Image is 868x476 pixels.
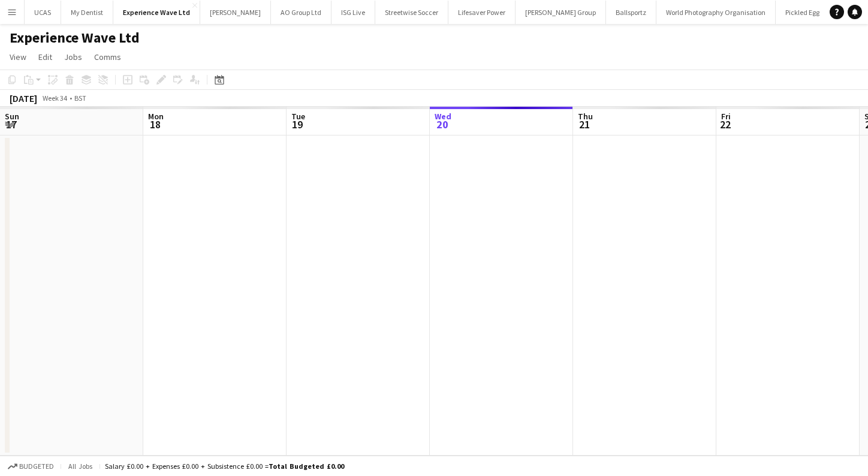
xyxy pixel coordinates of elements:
[66,462,95,471] span: All jobs
[19,462,54,471] span: Budgeted
[433,118,451,131] span: 20
[721,111,731,122] span: Fri
[375,1,448,24] button: Streetwise Soccer
[10,92,37,104] div: [DATE]
[38,52,52,62] span: Edit
[271,1,331,24] button: AO Group Ltd
[105,462,344,471] div: Salary £0.00 + Expenses £0.00 + Subsistence £0.00 =
[578,111,593,122] span: Thu
[148,111,164,122] span: Mon
[656,1,776,24] button: World Photography Organisation
[89,49,126,65] a: Comms
[25,1,61,24] button: UCAS
[200,1,271,24] button: [PERSON_NAME]
[40,94,70,103] span: Week 34
[5,49,31,65] a: View
[576,118,593,131] span: 21
[59,49,87,65] a: Jobs
[448,1,516,24] button: Lifesaver Power
[146,118,164,131] span: 18
[64,52,82,62] span: Jobs
[776,1,830,24] button: Pickled Egg
[3,118,19,131] span: 17
[94,52,121,62] span: Comms
[606,1,656,24] button: Ballsportz
[34,49,57,65] a: Edit
[269,462,344,471] span: Total Budgeted £0.00
[10,29,140,47] h1: Experience Wave Ltd
[291,111,305,122] span: Tue
[290,118,305,131] span: 19
[10,52,26,62] span: View
[331,1,375,24] button: ISG Live
[74,94,86,103] div: BST
[5,111,19,122] span: Sun
[719,118,731,131] span: 22
[6,460,56,473] button: Budgeted
[435,111,451,122] span: Wed
[516,1,606,24] button: [PERSON_NAME] Group
[113,1,200,24] button: Experience Wave Ltd
[61,1,113,24] button: My Dentist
